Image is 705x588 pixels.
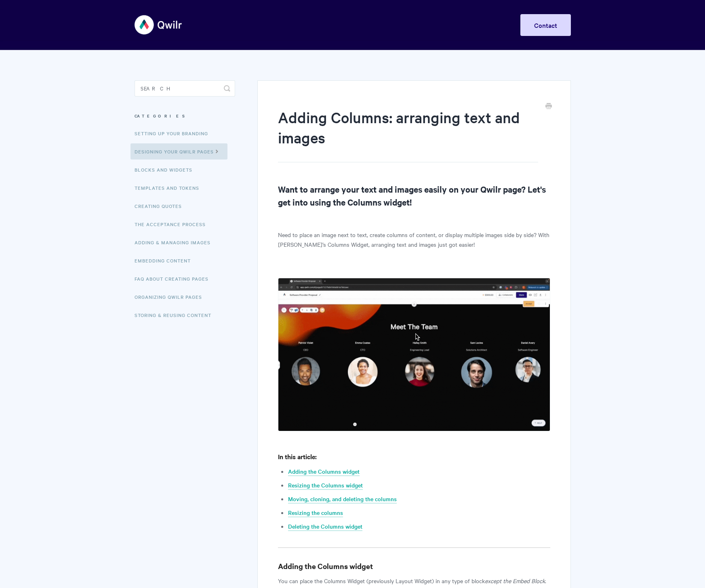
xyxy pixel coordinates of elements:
a: Blocks and Widgets [135,162,198,178]
h2: Want to arrange your text and images easily on your Qwilr page? Let's get into using the Columns ... [278,183,550,208]
a: Contact [520,14,571,36]
a: Embedding Content [135,252,197,269]
img: Qwilr Help Center [135,10,183,40]
a: Deleting the Columns widget [288,522,362,531]
a: Templates and Tokens [135,180,205,196]
a: Setting up your Branding [135,125,214,141]
input: Search [135,80,235,97]
a: FAQ About Creating Pages [135,271,215,287]
a: The Acceptance Process [135,216,212,232]
h3: Adding the Columns widget [278,561,550,572]
a: Adding the Columns widget [288,467,360,476]
a: Storing & Reusing Content [135,307,217,323]
strong: In this article: [278,452,317,461]
a: Organizing Qwilr Pages [135,289,208,305]
a: Adding & Managing Images [135,234,217,250]
em: except the Embed Block [485,577,545,585]
p: Need to place an image next to text, create columns of content, or display multiple images side b... [278,230,550,249]
a: Creating Quotes [135,198,188,214]
a: Resizing the columns [288,508,343,517]
h1: Adding Columns: arranging text and images [278,107,538,162]
h3: Categories [135,109,235,123]
a: Print this Article [545,102,552,111]
img: file-4zjY8xdUfz.gif [278,278,550,431]
a: Moving, cloning, and deleting the columns [288,495,397,504]
a: Designing Your Qwilr Pages [130,143,227,160]
a: Resizing the Columns widget [288,481,363,490]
